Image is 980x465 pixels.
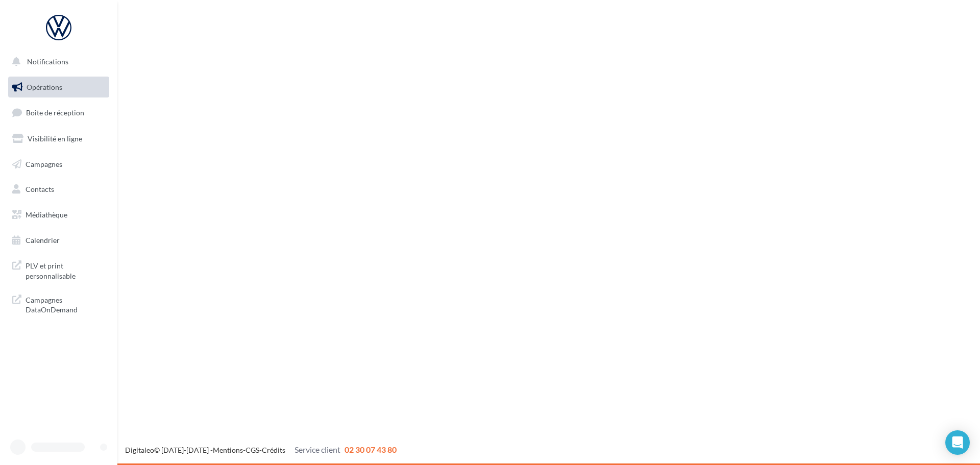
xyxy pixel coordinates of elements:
[28,134,82,143] span: Visibilité en ligne
[6,154,111,175] a: Campagnes
[6,204,111,226] a: Médiathèque
[26,293,105,315] span: Campagnes DataOnDemand
[125,446,154,454] a: Digitaleo
[125,446,397,454] span: © [DATE]-[DATE] - - -
[6,128,111,150] a: Visibilité en ligne
[6,77,111,98] a: Opérations
[246,446,259,454] a: CGS
[945,430,970,455] div: Open Intercom Messenger
[262,446,285,454] a: Crédits
[26,108,84,117] span: Boîte de réception
[345,445,397,454] span: 02 30 07 43 80
[26,259,105,281] span: PLV et print personnalisable
[295,445,340,454] span: Service client
[6,102,111,124] a: Boîte de réception
[6,289,111,319] a: Campagnes DataOnDemand
[26,236,60,244] span: Calendrier
[213,446,243,454] a: Mentions
[6,230,111,251] a: Calendrier
[6,179,111,200] a: Contacts
[26,159,62,168] span: Campagnes
[6,255,111,285] a: PLV et print personnalisable
[26,210,67,219] span: Médiathèque
[26,185,54,193] span: Contacts
[27,57,68,66] span: Notifications
[6,51,107,72] button: Notifications
[27,83,62,91] span: Opérations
